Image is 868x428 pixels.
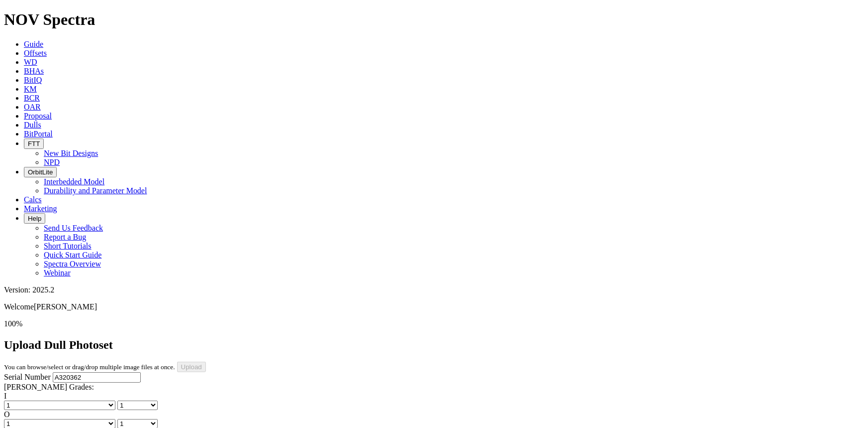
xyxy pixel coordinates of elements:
[4,410,10,419] label: O
[24,112,52,120] a: Proposal
[4,338,864,352] h2: Upload Dull Photoset
[4,285,864,294] div: Version: 2025.2
[24,103,41,111] a: OAR
[44,177,104,186] a: Interbedded Model
[44,242,92,250] a: Short Tutorials
[4,302,864,311] p: Welcome
[24,94,40,102] a: BCR
[24,85,37,93] a: KM
[44,186,147,195] a: Durability and Parameter Model
[28,140,40,147] span: FTT
[24,167,57,177] button: OrbitLite
[44,251,101,259] a: Quick Start Guide
[28,215,41,222] span: Help
[4,392,6,400] label: I
[44,158,60,166] a: NPD
[24,49,47,57] a: Offsets
[28,168,53,176] span: OrbitLite
[24,130,53,138] a: BitPortal
[44,269,71,277] a: Webinar
[24,204,57,213] a: Marketing
[177,362,206,372] input: Upload
[34,302,97,311] span: [PERSON_NAME]
[24,76,42,84] a: BitIQ
[24,58,37,66] a: WD
[24,195,42,204] a: Calcs
[4,373,51,381] label: Serial Number
[44,233,86,241] a: Report a Bug
[4,319,22,328] span: 100%
[24,121,41,129] a: Dulls
[44,149,98,157] a: New Bit Designs
[44,260,101,268] a: Spectra Overview
[24,40,43,48] a: Guide
[44,224,103,232] a: Send Us Feedback
[4,383,864,392] div: [PERSON_NAME] Grades:
[24,139,44,149] button: FTT
[24,67,44,75] a: BHAs
[4,363,175,371] small: You can browse/select or drag/drop multiple image files at once.
[4,10,864,29] h1: NOV Spectra
[24,213,45,224] button: Help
